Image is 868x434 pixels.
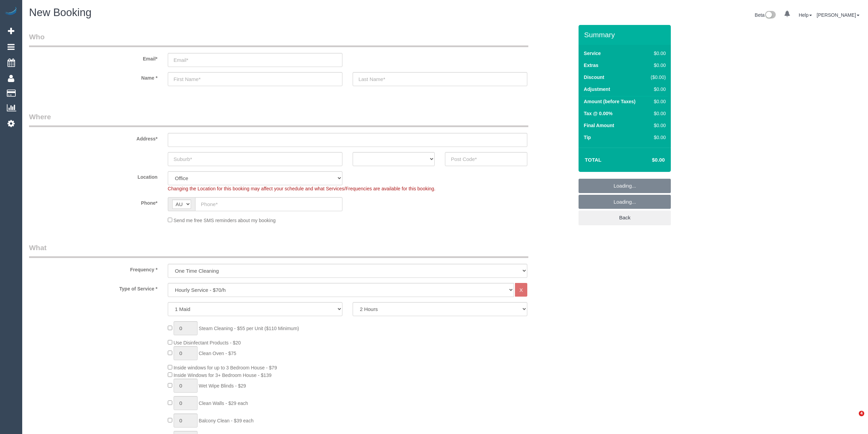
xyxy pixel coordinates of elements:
span: Wet Wipe Blinds - $29 [199,383,246,389]
div: $0.00 [648,62,666,69]
label: Phone* [24,197,163,206]
div: $0.00 [648,122,666,129]
h4: $0.00 [632,157,665,163]
input: Email* [168,53,342,67]
div: $0.00 [648,50,666,57]
input: Post Code* [445,152,527,166]
input: Phone* [195,197,342,211]
label: Email* [24,53,163,62]
div: ($0.00) [648,74,666,81]
span: Inside windows for up to 3 Bedroom House - $79 [174,365,277,370]
a: [PERSON_NAME] [817,12,859,18]
label: Location [24,171,163,180]
span: 4 [859,411,864,416]
a: Beta [755,12,776,18]
img: Automaid Logo [4,7,18,16]
a: Help [799,12,812,18]
div: $0.00 [648,98,666,105]
input: Suburb* [168,152,342,166]
legend: What [29,243,528,258]
div: $0.00 [648,110,666,117]
label: Tip [584,134,591,141]
label: Adjustment [584,86,610,93]
label: Amount (before Taxes) [584,98,635,105]
strong: Total [585,157,601,163]
label: Extras [584,62,598,69]
label: Discount [584,74,604,81]
legend: Who [29,32,528,47]
h3: Summary [584,31,667,39]
span: Clean Oven - $75 [199,351,236,356]
span: Changing the Location for this booking may affect your schedule and what Services/Frequencies are... [168,186,435,191]
label: Tax @ 0.00% [584,110,612,117]
iframe: Intercom live chat [845,411,861,427]
span: Send me free SMS reminders about my booking [174,218,276,223]
div: $0.00 [648,86,666,93]
label: Address* [24,133,163,142]
img: New interface [764,11,776,20]
input: Last Name* [353,72,527,86]
label: Frequency * [24,264,163,273]
div: $0.00 [648,134,666,141]
label: Service [584,50,601,57]
span: Balcony Clean - $39 each [199,418,254,423]
span: Steam Cleaning - $55 per Unit ($110 Minimum) [199,326,299,331]
span: Use Disinfectant Products - $20 [174,340,241,345]
span: Clean Walls - $29 each [199,401,248,406]
label: Type of Service * [24,283,163,292]
span: Inside Windows for 3+ Bedroom House - $139 [174,372,272,378]
span: New Booking [29,6,92,18]
label: Name * [24,72,163,81]
label: Final Amount [584,122,614,129]
a: Back [579,211,671,225]
input: First Name* [168,72,342,86]
legend: Where [29,112,528,127]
